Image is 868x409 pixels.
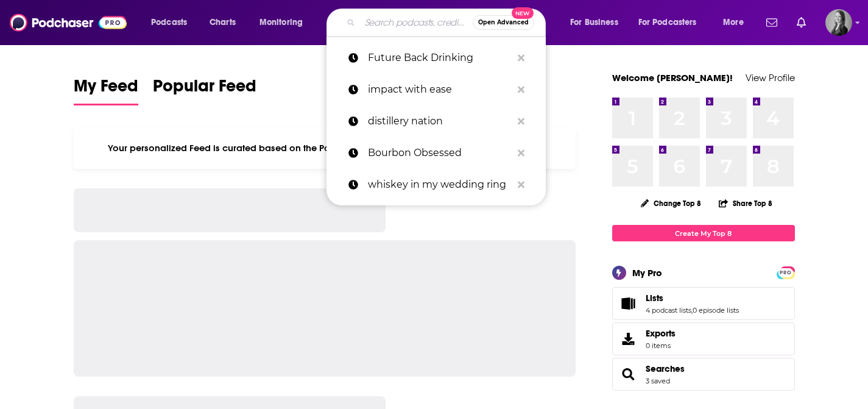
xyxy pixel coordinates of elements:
[646,363,685,374] a: Searches
[512,7,534,19] span: New
[691,306,693,315] span: ,
[326,169,546,201] a: whiskey in my wedding ring
[718,191,773,215] button: Share Top 8
[202,13,243,32] a: Charts
[570,14,618,31] span: For Business
[153,76,256,104] span: Popular Feed
[723,14,744,31] span: More
[368,169,512,201] p: whiskey in my wedding ring
[612,287,795,320] span: Lists
[326,137,546,169] a: Bourbon Obsessed
[478,20,529,26] span: Open Advanced
[646,306,691,315] a: 4 podcast lists
[368,42,512,74] p: Future Back Drinking
[616,295,641,312] a: Lists
[761,12,782,33] a: Show notifications dropdown
[153,76,256,105] a: Popular Feed
[646,341,676,350] span: 0 items
[74,76,138,104] span: My Feed
[646,328,676,339] span: Exports
[746,72,795,84] a: View Profile
[632,267,662,279] div: My Pro
[630,13,715,32] button: open menu
[368,137,512,169] p: Bourbon Obsessed
[715,13,759,32] button: open menu
[693,306,739,315] a: 0 episode lists
[74,127,576,169] div: Your personalized Feed is curated based on the Podcasts, Creators, Users, and Lists that you Follow.
[338,9,557,37] div: Search podcasts, credits, & more...
[646,293,739,304] a: Lists
[74,76,138,105] a: My Feed
[251,13,319,32] button: open menu
[616,366,641,383] a: Searches
[616,330,641,347] span: Exports
[612,322,795,355] a: Exports
[360,13,473,32] input: Search podcasts, credits, & more...
[825,9,852,36] span: Logged in as katieTBG
[259,14,303,31] span: Monitoring
[326,42,546,74] a: Future Back Drinking
[326,105,546,137] a: distillery nation
[792,12,811,33] a: Show notifications dropdown
[825,9,852,36] button: Show profile menu
[143,13,203,32] button: open menu
[612,72,733,84] a: Welcome [PERSON_NAME]!
[778,268,793,277] a: PRO
[778,268,793,277] span: PRO
[368,74,512,105] p: impact with ease
[646,293,663,304] span: Lists
[210,14,236,31] span: Charts
[825,9,852,36] img: User Profile
[473,15,534,30] button: Open AdvancedNew
[10,11,127,34] img: Podchaser - Follow, Share and Rate Podcasts
[562,13,633,32] button: open menu
[151,14,187,31] span: Podcasts
[638,14,697,31] span: For Podcasters
[633,196,709,211] button: Change Top 8
[646,377,670,385] a: 3 saved
[368,105,512,137] p: distillery nation
[612,358,795,391] span: Searches
[326,74,546,105] a: impact with ease
[612,225,795,241] a: Create My Top 8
